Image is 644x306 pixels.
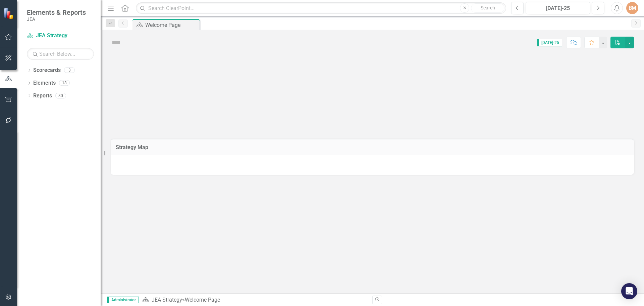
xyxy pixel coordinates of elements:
span: [DATE]-25 [537,39,562,46]
span: Administrator [107,297,139,303]
h3: Strategy Map [116,144,629,150]
a: Scorecards [33,67,61,74]
button: [DATE]-25 [526,2,590,14]
div: 18 [59,80,70,86]
a: JEA Strategy [27,32,94,40]
div: 3 [64,68,75,73]
button: BM [626,2,638,14]
span: Search [481,5,495,10]
a: Reports [33,92,52,100]
div: 80 [55,93,66,98]
div: Welcome Page [185,297,220,303]
img: Not Defined [111,37,121,48]
span: Elements & Reports [27,8,86,16]
a: Elements [33,79,56,87]
img: ClearPoint Strategy [3,8,15,19]
input: Search Below... [27,48,94,60]
div: Open Intercom Messenger [621,283,637,299]
div: Welcome Page [145,21,198,29]
div: [DATE]-25 [528,4,588,12]
button: Search [471,3,504,13]
div: » [142,296,367,304]
input: Search ClearPoint... [136,2,506,14]
a: JEA Strategy [152,297,182,303]
small: JEA [27,16,86,22]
